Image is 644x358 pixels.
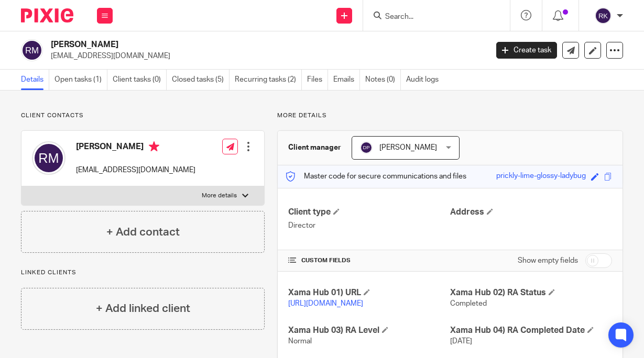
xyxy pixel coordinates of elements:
i: Primary [149,141,159,152]
span: [PERSON_NAME] [379,144,437,151]
a: [URL][DOMAIN_NAME] [288,300,363,307]
span: Completed [450,300,487,307]
span: [DATE] [450,338,472,345]
p: Master code for secure communications and files [286,171,466,182]
a: Emails [333,70,360,90]
img: svg%3E [360,141,373,154]
h4: Xama Hub 01) URL [288,287,450,298]
h4: Xama Hub 04) RA Completed Date [450,325,612,336]
h4: + Add linked client [96,300,190,317]
a: Audit logs [406,70,444,90]
a: Notes (0) [365,70,401,90]
div: prickly-lime-glossy-ladybug [496,171,586,183]
p: More details [277,111,623,120]
a: Create task [496,42,557,59]
p: Client contacts [21,111,265,120]
a: Recurring tasks (2) [235,70,302,90]
p: Director [288,220,450,231]
h4: [PERSON_NAME] [76,141,195,154]
a: Closed tasks (5) [172,70,230,90]
img: Pixie [21,8,73,23]
img: svg%3E [21,39,43,61]
h4: Xama Hub 02) RA Status [450,287,612,298]
p: More details [202,192,237,200]
a: Client tasks (0) [113,70,167,90]
h4: Xama Hub 03) RA Level [288,325,450,336]
h3: Client manager [288,142,341,153]
a: Details [21,70,49,90]
a: Files [307,70,328,90]
a: Open tasks (1) [54,70,107,90]
h2: [PERSON_NAME] [51,39,395,50]
label: Show empty fields [518,255,578,266]
h4: Address [450,207,612,218]
h4: Client type [288,207,450,218]
p: [EMAIL_ADDRESS][DOMAIN_NAME] [76,165,195,175]
input: Search [384,13,478,22]
p: [EMAIL_ADDRESS][DOMAIN_NAME] [51,51,481,61]
h4: + Add contact [106,224,180,240]
img: svg%3E [595,7,612,24]
p: Linked clients [21,268,265,277]
h4: CUSTOM FIELDS [288,256,450,265]
img: svg%3E [32,141,66,175]
span: Normal [288,338,312,345]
